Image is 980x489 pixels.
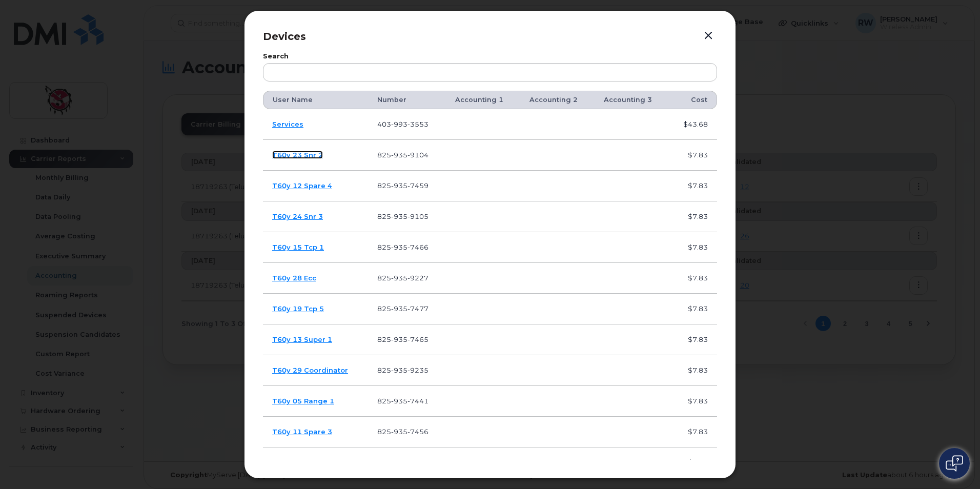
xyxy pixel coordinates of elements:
span: 825 [377,243,428,251]
span: 9105 [407,212,428,220]
span: 935 [391,212,407,220]
td: $7.83 [669,171,717,201]
span: 9104 [407,151,428,159]
span: 825 [377,274,428,282]
a: T60y 12 Spare 4 [272,181,332,190]
td: $7.83 [669,201,717,232]
td: $7.83 [669,294,717,324]
span: 935 [391,151,407,159]
span: 7466 [407,243,428,251]
span: 825 [377,212,428,220]
a: T60y 15 Tcp 1 [272,243,324,251]
span: 825 [377,181,428,190]
a: T60y 24 Snr 3 [272,212,323,220]
td: $7.83 [669,140,717,171]
img: Open chat [946,455,963,472]
span: 825 [377,151,428,159]
span: 935 [391,181,407,190]
span: 935 [391,243,407,251]
a: T60y 28 Ecc [272,274,316,282]
td: $7.83 [669,263,717,294]
a: T60y 23 Snr 2 [272,151,323,159]
span: 9227 [407,274,428,282]
span: 7459 [407,181,428,190]
span: 935 [391,274,407,282]
td: $7.83 [669,232,717,263]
